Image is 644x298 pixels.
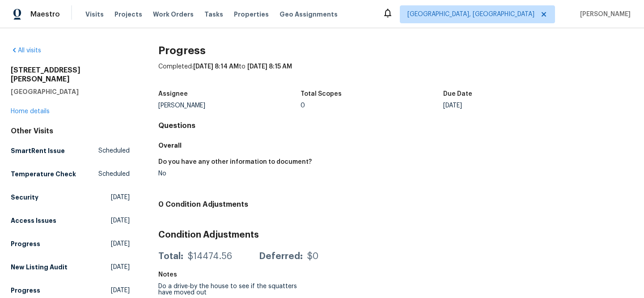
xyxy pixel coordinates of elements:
span: [DATE] [111,193,130,202]
a: Progress[DATE] [11,236,130,252]
a: Access Issues[DATE] [11,213,130,229]
h5: SmartRent Issue [11,146,65,155]
a: Home details [11,108,50,115]
span: Projects [114,10,142,19]
span: [DATE] 8:14 AM [193,64,239,70]
span: Tasks [204,11,223,17]
div: Deferred: [259,252,303,261]
h5: Do you have any other information to document? [158,159,312,165]
h4: Questions [158,121,633,130]
span: [DATE] [111,239,130,248]
h5: New Listing Audit [11,263,68,272]
span: [DATE] [111,216,130,225]
h2: Progress [158,46,633,55]
h5: Overall [158,141,633,150]
h5: Progress [11,286,40,295]
a: New Listing Audit[DATE] [11,259,130,275]
h5: Access Issues [11,216,56,225]
div: Completed: to [158,62,633,85]
span: [GEOGRAPHIC_DATA], [GEOGRAPHIC_DATA] [407,10,534,19]
div: No [158,170,389,177]
div: 0 [301,102,443,109]
a: Security[DATE] [11,189,130,205]
a: SmartRent IssueScheduled [11,143,130,159]
div: $14474.56 [188,252,232,261]
div: Total: [158,252,183,261]
a: Temperature CheckScheduled [11,166,130,182]
div: Do a drive-by the house to see if the squatters have moved out [158,283,301,296]
h3: Condition Adjustments [158,230,633,239]
div: [PERSON_NAME] [158,102,301,109]
span: Visits [85,10,104,19]
h5: Progress [11,239,40,248]
span: Properties [234,10,269,19]
h5: Temperature Check [11,170,76,179]
h4: 0 Condition Adjustments [158,200,633,209]
div: $0 [307,252,318,261]
span: [PERSON_NAME] [576,10,631,19]
span: Scheduled [98,170,130,179]
span: [DATE] [111,286,130,295]
h5: Total Scopes [301,91,342,97]
h5: Due Date [443,91,472,97]
span: [DATE] [111,263,130,272]
span: Maestro [30,10,60,19]
div: [DATE] [443,102,586,109]
span: Work Orders [153,10,194,19]
span: [DATE] 8:15 AM [247,64,292,70]
h5: Notes [158,272,177,278]
span: Scheduled [98,146,130,155]
a: All visits [11,47,41,54]
h5: Security [11,193,38,202]
h5: [GEOGRAPHIC_DATA] [11,87,130,96]
div: Other Visits [11,127,130,136]
h2: [STREET_ADDRESS][PERSON_NAME] [11,66,130,84]
span: Geo Assignments [280,10,338,19]
h5: Assignee [158,91,188,97]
